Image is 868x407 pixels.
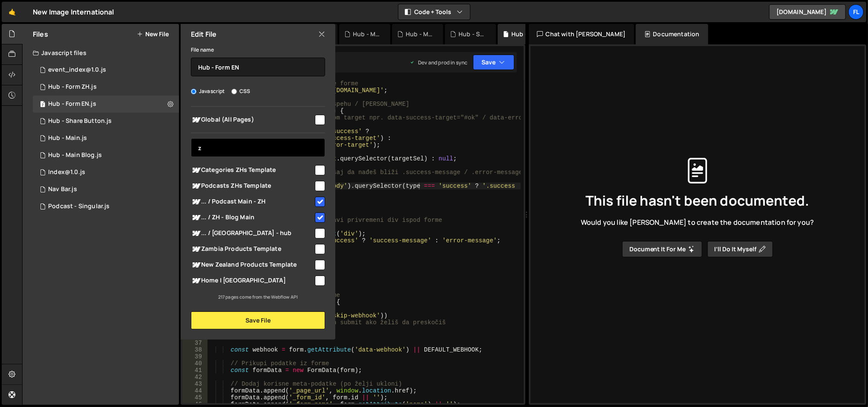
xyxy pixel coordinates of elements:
[182,340,208,346] div: 37
[581,218,814,227] span: Would you like [PERSON_NAME] to create the documentation for you?
[33,96,179,113] div: Hub - Form EN.js
[2,2,23,22] a: 🤙
[191,212,314,223] span: ... / ZH - Blog Main
[33,130,179,147] div: 15795/46323.js
[769,4,846,20] a: [DOMAIN_NAME]
[191,138,325,157] input: Search pages
[48,203,110,210] div: Podcast - Singular.js
[191,115,314,125] span: Global (All Pages)
[48,169,85,176] div: Index@1.0.js
[182,353,208,360] div: 39
[191,181,314,191] span: Podcasts ZHs Template
[33,29,48,39] h2: Files
[353,30,380,38] div: Hub - Main Blog.js
[48,100,96,108] div: Hub - Form EN.js
[191,260,314,270] span: New Zealand Products Template
[511,30,539,38] div: Hub - Form EN.js
[33,61,179,78] div: 15795/42190.js
[585,194,809,207] span: This file hasn't been documented.
[48,134,87,142] div: Hub - Main.js
[33,113,179,130] div: 15795/47629.js
[182,346,208,353] div: 38
[191,165,314,175] span: Categories ZHs Template
[33,198,179,215] div: Podcast - Singular.js
[48,186,77,193] div: Nav Bar.js
[231,87,250,96] label: CSS
[182,360,208,367] div: 40
[48,151,102,159] div: Hub - Main Blog.js
[33,78,179,96] div: 15795/47675.js
[191,58,325,76] input: Name
[137,31,169,38] button: New File
[182,387,208,394] div: 44
[622,241,702,257] button: Document it for me
[33,164,179,181] div: 15795/44313.js
[191,46,214,54] label: File name
[48,66,106,74] div: event_index@1.0.js
[191,244,314,254] span: Zambia Products Template
[409,59,467,66] div: Dev and prod in sync
[182,367,208,374] div: 41
[191,311,325,329] button: Save File
[191,197,314,207] span: ... / Podcast Main - ZH
[191,228,314,238] span: ... / [GEOGRAPHIC_DATA] - hub
[191,29,216,39] h2: Edit File
[23,44,179,61] div: Javascript files
[48,83,97,91] div: Hub - Form ZH.js
[398,4,470,20] button: Code + Tools
[48,117,112,125] div: Hub - Share Button.js
[182,394,208,401] div: 45
[848,4,864,20] a: Fl
[191,276,314,286] span: Home | [GEOGRAPHIC_DATA]
[707,241,773,257] button: I’ll do it myself
[33,147,179,164] div: 15795/46353.js
[33,7,114,17] div: New Image International
[459,30,486,38] div: Hub - Share Button.js
[529,24,634,44] div: Chat with [PERSON_NAME]
[191,87,225,96] label: Javascript
[636,24,708,44] div: Documentation
[231,89,237,94] input: CSS
[182,381,208,387] div: 43
[406,30,433,38] div: Hub - Main.js
[191,89,196,94] input: Javascript
[182,374,208,381] div: 42
[40,102,45,108] span: 7
[473,55,514,70] button: Save
[33,181,179,198] div: Nav Bar.js
[218,294,298,300] small: 217 pages come from the Webflow API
